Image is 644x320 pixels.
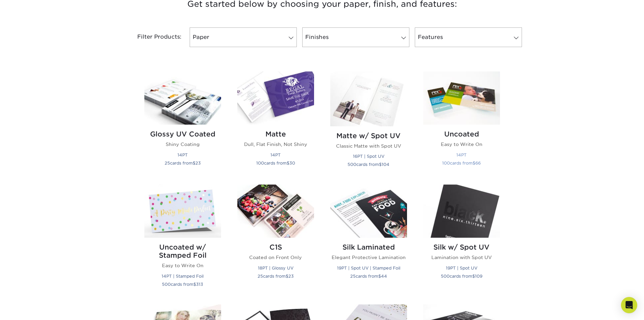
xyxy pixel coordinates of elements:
small: cards from [162,282,203,287]
p: Shiny Coating [144,141,221,148]
a: Uncoated w/ Stamped Foil Postcards Uncoated w/ Stamped Foil Easy to Write On 14PT | Stamped Foil ... [144,185,221,296]
h2: Matte [237,130,314,138]
small: 19PT | Spot UV | Stamped Foil [337,265,400,271]
a: Matte w/ Spot UV Postcards Matte w/ Spot UV Classic Matte with Spot UV 16PT | Spot UV 500cards fr... [330,71,407,176]
span: $ [378,274,381,279]
span: 23 [195,161,201,166]
img: Uncoated w/ Stamped Foil Postcards [144,185,221,238]
h2: C1S [237,243,314,251]
span: 104 [382,162,389,167]
small: cards from [442,161,481,166]
span: 313 [196,282,203,287]
span: 500 [441,274,450,279]
small: 14PT [270,152,281,157]
img: Silk w/ Spot UV Postcards [423,185,500,238]
h2: Matte w/ Spot UV [330,132,407,140]
span: 500 [162,282,171,287]
p: Classic Matte with Spot UV [330,143,407,149]
p: Dull, Flat Finish, Not Shiny [237,141,314,148]
img: C1S Postcards [237,185,314,238]
span: $ [379,162,382,167]
span: $ [193,161,195,166]
span: 66 [475,161,481,166]
span: $ [472,274,475,279]
a: C1S Postcards C1S Coated on Front Only 18PT | Glossy UV 25cards from$23 [237,185,314,296]
div: Open Intercom Messenger [621,297,637,313]
small: cards from [258,274,294,279]
small: cards from [441,274,482,279]
small: cards from [348,162,389,167]
p: Lamination with Spot UV [423,254,500,261]
a: Silk Laminated Postcards Silk Laminated Elegant Protective Lamination 19PT | Spot UV | Stamped Fo... [330,185,407,296]
span: 44 [381,274,387,279]
small: 14PT [456,152,467,157]
h2: Glossy UV Coated [144,130,221,138]
span: $ [286,274,288,279]
span: 30 [289,161,295,166]
h2: Uncoated [423,130,500,138]
span: 109 [475,274,482,279]
span: 25 [350,274,356,279]
h2: Silk w/ Spot UV [423,243,500,251]
span: $ [193,282,196,287]
span: 500 [348,162,356,167]
small: 18PT | Glossy UV [258,265,293,271]
p: Elegant Protective Lamination [330,254,407,261]
a: Features [415,27,522,47]
small: cards from [165,161,201,166]
span: $ [287,161,289,166]
a: Paper [190,27,297,47]
small: cards from [256,161,295,166]
small: cards from [350,274,387,279]
span: 25 [165,161,170,166]
small: 19PT | Spot UV [446,265,477,271]
small: 14PT | Stamped Foil [162,274,204,279]
h2: Silk Laminated [330,243,407,251]
a: Glossy UV Coated Postcards Glossy UV Coated Shiny Coating 14PT 25cards from$23 [144,71,221,176]
span: 100 [442,161,450,166]
img: Silk Laminated Postcards [330,185,407,238]
span: 100 [256,161,264,166]
div: Filter Products: [119,27,187,47]
span: 23 [288,274,294,279]
a: Matte Postcards Matte Dull, Flat Finish, Not Shiny 14PT 100cards from$30 [237,71,314,176]
img: Matte Postcards [237,71,314,125]
span: 25 [258,274,263,279]
small: 14PT [177,152,188,157]
iframe: Google Customer Reviews [2,299,57,318]
a: Silk w/ Spot UV Postcards Silk w/ Spot UV Lamination with Spot UV 19PT | Spot UV 500cards from$109 [423,185,500,296]
span: $ [473,161,475,166]
p: Coated on Front Only [237,254,314,261]
h2: Uncoated w/ Stamped Foil [144,243,221,259]
p: Easy to Write On [144,262,221,269]
a: Uncoated Postcards Uncoated Easy to Write On 14PT 100cards from$66 [423,71,500,176]
a: Finishes [302,27,409,47]
img: Matte w/ Spot UV Postcards [330,71,407,126]
img: Glossy UV Coated Postcards [144,71,221,125]
p: Easy to Write On [423,141,500,148]
img: Uncoated Postcards [423,71,500,125]
small: 16PT | Spot UV [353,154,384,159]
